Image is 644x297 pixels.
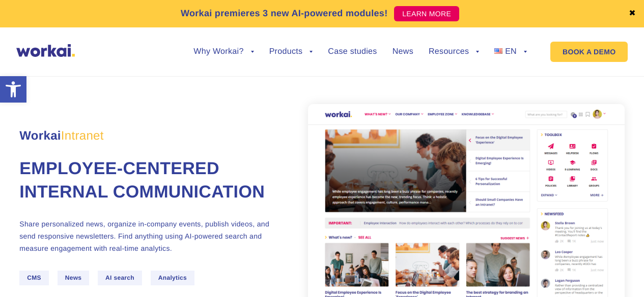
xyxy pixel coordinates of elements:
[19,218,284,254] p: Share personalized news, organize in-company events, publish videos, and send responsive newslett...
[61,129,104,143] em: Intranet
[151,271,194,285] span: Analytics
[19,118,103,142] span: Workai
[98,271,142,285] span: AI search
[269,48,313,56] a: Products
[181,7,388,20] p: Workai premieres 3 new AI-powered modules!
[505,47,517,56] span: EN
[550,42,628,62] a: BOOK A DEMO
[394,6,459,21] a: LEARN MORE
[58,271,90,285] span: News
[629,10,636,18] a: ✖
[429,48,479,56] a: Resources
[19,157,284,204] h1: Employee-centered internal communication
[393,48,413,56] a: News
[193,48,254,56] a: Why Workai?
[328,48,377,56] a: Case studies
[19,271,49,285] span: CMS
